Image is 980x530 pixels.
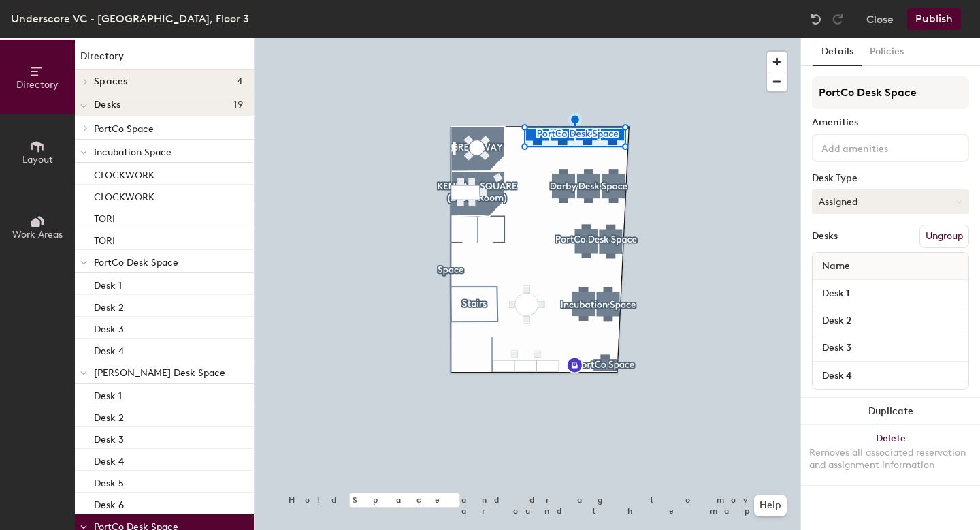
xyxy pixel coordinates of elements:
input: Add amenities [819,139,941,155]
button: Assigned [812,189,969,214]
p: TORI [94,209,115,225]
button: Ungroup [919,225,969,248]
p: Desk 4 [94,341,124,357]
span: Work Areas [12,229,63,240]
button: DeleteRemoves all associated reservation and assignment information [801,425,980,485]
span: Layout [22,154,53,166]
button: Close [866,8,894,30]
div: Removes all associated reservation and assignment information [809,447,972,471]
span: Name [815,254,857,279]
h1: Directory [75,49,254,70]
button: Help [754,495,787,516]
div: Desks [812,231,838,242]
span: 19 [233,99,243,110]
div: Underscore VC - [GEOGRAPHIC_DATA], Floor 3 [11,10,249,27]
span: Directory [16,79,59,91]
button: Duplicate [801,398,980,425]
span: 4 [237,76,243,87]
p: Desk 2 [94,408,124,424]
p: CLOCKWORK [94,187,154,203]
p: Desk 6 [94,495,124,511]
span: Desks [94,99,120,110]
span: Incubation Space [94,146,171,158]
img: Redo [831,12,845,26]
button: Publish [907,8,961,30]
span: [PERSON_NAME] Desk Space [94,367,225,379]
p: Desk 1 [94,386,122,402]
span: Spaces [94,76,128,87]
p: Desk 4 [94,452,124,467]
input: Unnamed desk [815,339,966,358]
p: Desk 3 [94,319,124,335]
button: Details [813,38,862,66]
img: Undo [809,12,823,26]
p: Desk 2 [94,298,124,313]
div: Desk Type [812,173,969,184]
p: Desk 5 [94,473,124,489]
p: CLOCKWORK [94,166,154,181]
input: Unnamed desk [815,284,966,303]
input: Unnamed desk [815,311,966,330]
input: Unnamed desk [815,366,966,385]
p: Desk 3 [94,430,124,446]
div: Amenities [812,117,969,128]
button: Policies [862,38,912,66]
p: Desk 1 [94,276,122,292]
span: PortCo Space [94,123,154,135]
p: TORI [94,231,115,247]
span: PortCo Desk Space [94,257,178,268]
